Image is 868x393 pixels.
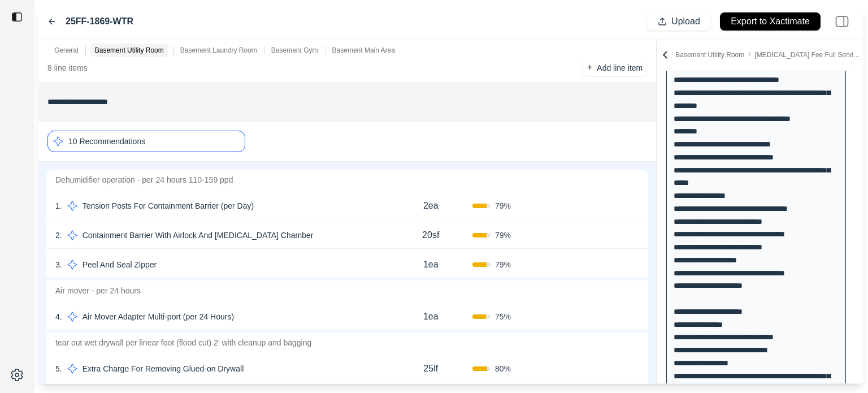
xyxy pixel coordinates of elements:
[66,15,133,28] label: 25FF-1869-WTR
[675,50,861,59] p: Basement Utility Room
[671,15,700,28] p: Upload
[597,62,643,74] p: Add line item
[78,257,162,273] p: Peel And Seal Zipper
[647,12,711,31] button: Upload
[271,46,318,55] p: Basement Gym
[423,362,438,375] p: 25lf
[744,51,754,59] span: /
[495,230,511,241] span: 79 %
[720,12,821,31] button: Export to Xactimate
[55,200,62,211] p: 1 .
[422,228,439,242] p: 20sf
[95,46,164,55] p: Basement Utility Room
[11,11,23,23] img: toggle sidebar
[54,46,79,55] p: General
[78,309,238,325] p: Air Mover Adapter Multi-port (per 24 Hours)
[180,46,257,55] p: Basement Laundry Room
[495,200,511,211] span: 79 %
[78,361,249,377] p: Extra Charge For Removing Glued-on Drywall
[423,199,439,213] p: 2ea
[583,60,647,76] button: +Add line item
[46,170,648,190] p: Dehumidifier operation - per 24 hours 110-159 ppd
[55,363,62,374] p: 5 .
[332,46,395,55] p: Basement Main Area
[47,62,88,74] p: 8 line items
[78,198,258,214] p: Tension Posts For Containment Barrier (per Day)
[55,259,62,270] p: 3 .
[423,258,439,271] p: 1ea
[495,311,511,322] span: 75 %
[495,259,511,270] span: 79 %
[55,230,62,241] p: 2 .
[830,9,854,34] img: right-panel.svg
[46,280,648,301] p: Air mover - per 24 hours
[587,61,592,74] p: +
[495,363,511,374] span: 80 %
[55,311,62,322] p: 4 .
[68,136,145,147] p: 10 Recommendations
[731,15,810,28] p: Export to Xactimate
[46,332,648,353] p: tear out wet drywall per linear foot (flood cut) 2' with cleanup and bagging
[78,227,318,243] p: Containment Barrier With Airlock And [MEDICAL_DATA] Chamber
[423,310,439,323] p: 1ea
